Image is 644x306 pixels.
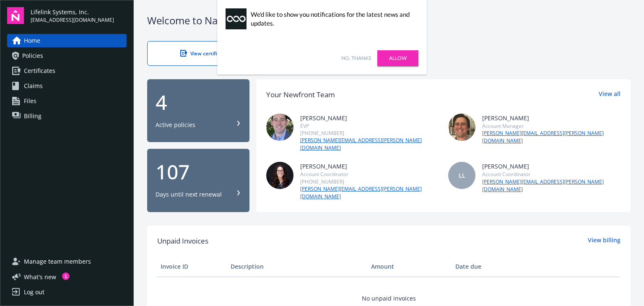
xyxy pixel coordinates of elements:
div: Account Manager [482,122,621,130]
div: EVP [300,122,439,130]
div: [PHONE_NUMBER] [300,130,439,137]
span: Policies [22,49,43,62]
span: Manage team members [24,255,91,268]
th: Description [227,257,368,277]
button: 107Days until next renewal [147,149,249,212]
div: Welcome to Navigator , [PERSON_NAME] [147,13,631,28]
img: photo [266,114,293,141]
a: [PERSON_NAME][EMAIL_ADDRESS][PERSON_NAME][DOMAIN_NAME] [482,178,621,193]
button: What's new1 [7,272,70,281]
a: View all [599,89,621,100]
a: [PERSON_NAME][EMAIL_ADDRESS][PERSON_NAME][DOMAIN_NAME] [300,185,439,200]
a: [PERSON_NAME][EMAIL_ADDRESS][PERSON_NAME][DOMAIN_NAME] [300,137,439,152]
div: 1 [62,271,70,279]
a: [PERSON_NAME][EMAIL_ADDRESS][PERSON_NAME][DOMAIN_NAME] [482,130,621,145]
img: photo [448,114,475,141]
th: Amount [368,257,452,277]
span: Claims [24,79,43,93]
span: [EMAIL_ADDRESS][DOMAIN_NAME] [31,16,114,24]
span: Unpaid Invoices [157,236,208,246]
div: Account Coordinator [300,171,439,178]
div: 107 [156,162,241,182]
span: Home [24,34,40,47]
a: Files [7,94,127,108]
img: photo [266,162,293,189]
div: [PERSON_NAME] [482,162,621,171]
a: Manage team members [7,255,127,268]
th: Invoice ID [157,257,227,277]
span: Certificates [24,64,55,78]
button: Lifelink Systems, Inc.[EMAIL_ADDRESS][DOMAIN_NAME] [31,7,127,24]
span: Files [24,94,36,108]
a: Home [7,34,127,47]
th: Date due [452,257,522,277]
div: [PERSON_NAME] [300,114,439,122]
a: Policies [7,49,127,62]
button: 4Active policies [147,79,249,143]
span: Lifelink Systems, Inc. [31,8,114,16]
div: View certificates [164,50,246,57]
a: Billing [7,109,127,123]
span: What ' s new [24,272,56,281]
div: [PERSON_NAME] [482,114,621,122]
a: No, thanks [341,54,371,62]
img: navigator-logo.svg [7,7,24,24]
a: View billing [588,236,621,246]
span: LL [459,171,465,180]
div: Log out [24,285,44,299]
div: [PHONE_NUMBER] [300,178,439,185]
div: 4 [156,92,241,112]
div: Active policies [156,121,195,129]
span: Billing [24,109,42,123]
div: Account Coordinator [482,171,621,178]
div: We'd like to show you notifications for the latest news and updates. [251,10,414,28]
a: Certificates [7,64,127,78]
div: [PERSON_NAME] [300,162,439,171]
div: Days until next renewal [156,190,222,199]
a: View certificates [147,41,263,66]
a: Allow [377,50,418,66]
a: Claims [7,79,127,93]
div: Your Newfront Team [266,89,335,100]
